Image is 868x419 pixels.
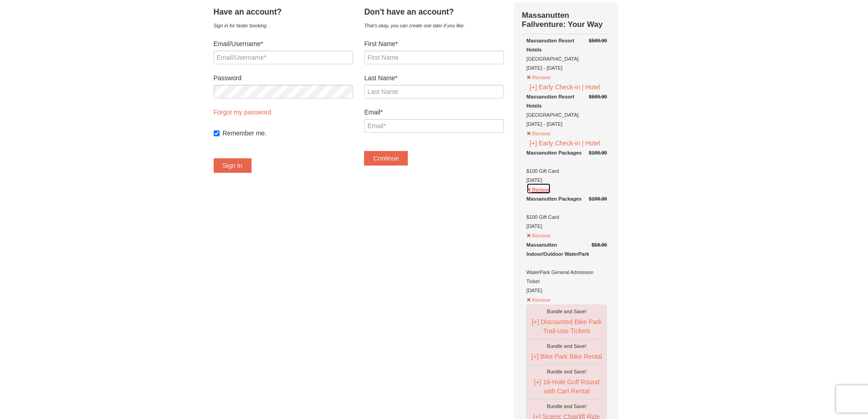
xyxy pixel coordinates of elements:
[214,73,353,83] label: Password
[214,7,353,16] h4: Have an account?
[364,51,503,64] input: First Name
[526,229,551,240] button: Remove
[591,242,607,248] del: $58.00
[214,39,353,48] label: Email/Username*
[364,108,503,117] label: Email*
[214,109,272,116] a: Forgot my password
[364,119,503,133] input: Email*
[214,21,353,30] div: Sign in for faster booking.
[589,150,607,155] del: $100.00
[526,183,551,194] button: Remove
[364,7,503,16] h4: Don't have an account?
[364,85,503,98] input: Last Name
[364,151,408,166] button: Continue
[529,307,605,316] div: Bundle and Save!
[589,196,607,202] del: $100.00
[529,376,605,397] button: [+] 18-Hole Golf Round with Cart Rental
[526,240,607,259] div: Massanutten Indoor/Outdoor WaterPark
[364,39,503,48] label: First Name*
[589,94,607,99] del: $509.00
[364,73,503,83] label: Last Name*
[526,127,551,138] button: Remove
[589,38,607,43] del: $509.00
[526,71,551,82] button: Remove
[526,138,603,148] button: [+] Early Check-in | Hotel
[526,82,603,92] button: [+] Early Check-in | Hotel
[522,11,602,29] strong: Massanutten Fallventure: Your Way
[529,341,605,351] div: Bundle and Save!
[223,129,353,138] label: Remember me.
[526,36,607,72] div: [GEOGRAPHIC_DATA] [DATE] - [DATE]
[526,38,574,52] strong: Massanutten Resort Hotels
[526,148,607,185] div: $100 Gift Card [DATE]
[526,92,607,129] div: [GEOGRAPHIC_DATA] [DATE] - [DATE]
[529,316,605,337] button: [+] Discounted Bike Park Trail-Use Tickets
[526,194,607,203] div: Massanutten Packages
[529,367,605,376] div: Bundle and Save!
[214,158,252,173] button: Sign In
[214,51,353,64] input: Email/Username*
[526,94,574,109] strong: Massanutten Resort Hotels
[526,194,607,231] div: $100 Gift Card [DATE]
[529,351,605,362] button: [+] Bike Park Bike Rental
[526,293,551,305] button: Remove
[526,240,607,295] div: WaterPark General Admission Ticket [DATE]
[364,21,503,30] div: That's okay, you can create one later if you like.
[526,148,607,157] div: Massanutten Packages
[529,402,605,411] div: Bundle and Save!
